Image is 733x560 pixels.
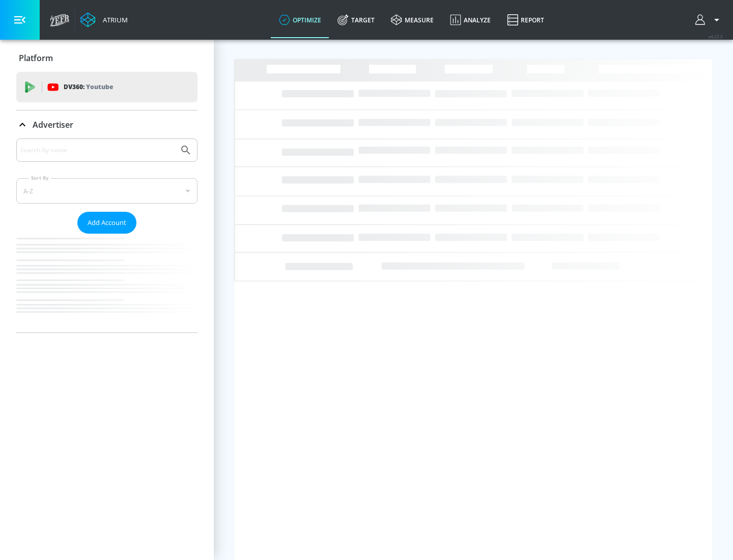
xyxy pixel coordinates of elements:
[80,12,128,27] a: Atrium
[16,110,198,139] div: Advertiser
[99,15,128,24] div: Atrium
[16,72,198,102] div: DV360: Youtube
[33,119,73,130] p: Advertiser
[271,2,329,38] a: optimize
[19,52,53,64] p: Platform
[499,2,552,38] a: Report
[29,175,51,181] label: Sort By
[16,44,198,72] div: Platform
[16,138,198,332] div: Advertiser
[329,2,383,38] a: Target
[88,217,126,229] span: Add Account
[16,178,198,204] div: A-Z
[709,34,723,39] span: v 4.22.2
[64,81,113,93] p: DV360:
[86,81,113,92] p: Youtube
[383,2,442,38] a: measure
[16,234,198,332] nav: list of Advertiser
[442,2,499,38] a: Analyze
[20,144,175,157] input: Search by name
[77,212,136,234] button: Add Account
